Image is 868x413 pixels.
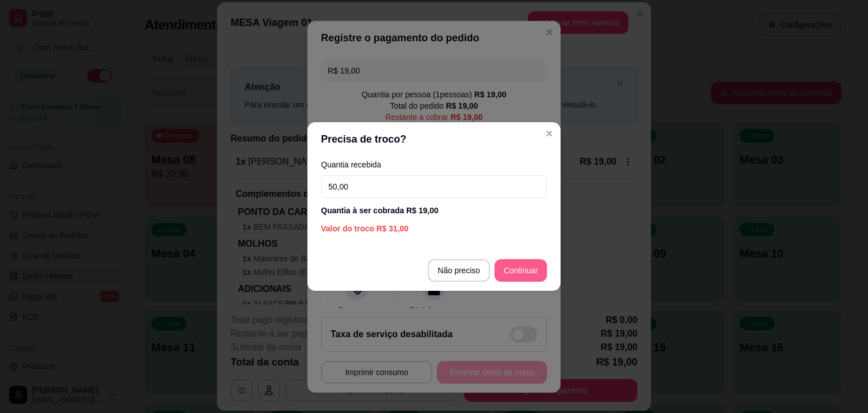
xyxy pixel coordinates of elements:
label: Quantia recebida [321,161,547,169]
div: Valor do troco R$ 31,00 [321,223,547,234]
div: Quantia à ser cobrada R$ 19,00 [321,205,547,216]
header: Precisa de troco? [307,122,561,156]
button: Não preciso [428,259,491,282]
button: Continuar [494,259,547,282]
button: Close [540,124,558,143]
